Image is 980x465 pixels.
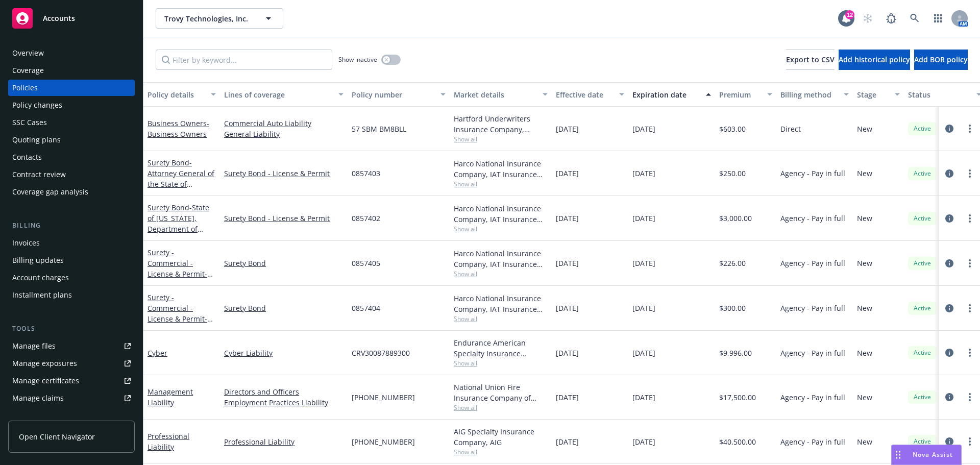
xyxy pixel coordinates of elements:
div: Quoting plans [12,132,61,148]
a: Coverage [8,62,135,79]
a: Report a Bug [881,8,901,29]
a: Manage certificates [8,373,135,389]
span: Direct [780,124,801,134]
button: Market details [450,82,552,107]
a: Surety Bond [148,203,209,255]
div: Stage [857,89,889,100]
span: $3,000.00 [719,213,752,224]
button: Expiration date [628,82,715,107]
span: Show all [454,403,548,412]
span: Export to CSV [786,55,835,64]
span: Agency - Pay in full [780,258,845,268]
button: Lines of coverage [220,82,348,107]
button: Effective date [552,82,628,107]
button: Billing method [776,82,853,107]
a: Surety - Commercial - License & Permit [148,248,211,300]
a: Manage BORs [8,407,135,424]
button: Stage [853,82,904,107]
span: $9,996.00 [719,348,752,358]
div: Coverage [12,62,44,79]
span: $17,500.00 [719,392,756,403]
div: Market details [454,89,536,100]
a: Surety Bond - License & Permit [224,168,344,179]
div: Billing [8,221,135,231]
div: Installment plans [12,287,72,303]
div: Billing method [780,89,838,100]
span: New [857,348,872,358]
span: New [857,436,872,447]
span: Show all [454,225,548,233]
div: AIG Specialty Insurance Company, AIG [454,426,548,448]
a: Overview [8,45,135,61]
span: $300.00 [719,303,746,313]
a: Manage claims [8,390,135,406]
span: New [857,258,872,268]
input: Filter by keyword... [156,50,332,70]
button: Nova Assist [891,445,962,465]
span: Show all [454,359,548,368]
a: Cyber [148,348,167,358]
a: Manage exposures [8,355,135,372]
a: Cyber Liability [224,348,344,358]
span: [DATE] [632,258,655,268]
a: Installment plans [8,287,135,303]
a: more [964,167,976,180]
span: New [857,168,872,179]
a: Billing updates [8,252,135,268]
span: [DATE] [556,124,579,134]
span: Agency - Pay in full [780,303,845,313]
div: Invoices [12,235,40,251]
a: Policies [8,80,135,96]
a: Directors and Officers [224,386,344,397]
div: Harco National Insurance Company, IAT Insurance Group [454,203,548,225]
span: Active [912,437,933,446]
span: Agency - Pay in full [780,436,845,447]
a: Surety Bond - License & Permit [224,213,344,224]
div: Manage files [12,338,56,354]
span: Active [912,259,933,268]
span: Add historical policy [839,55,910,64]
div: Overview [12,45,44,61]
a: General Liability [224,129,344,139]
span: Active [912,348,933,357]
div: 12 [845,10,854,19]
a: Accounts [8,4,135,33]
span: Active [912,169,933,178]
span: [DATE] [632,392,655,403]
span: 0857404 [352,303,380,313]
a: Coverage gap analysis [8,184,135,200]
a: more [964,435,976,448]
div: Account charges [12,270,69,286]
a: Contract review [8,166,135,183]
span: Agency - Pay in full [780,392,845,403]
button: Add BOR policy [914,50,968,70]
div: Coverage gap analysis [12,184,88,200]
span: [DATE] [632,436,655,447]
a: SSC Cases [8,114,135,131]
span: [DATE] [556,436,579,447]
a: Employment Practices Liability [224,397,344,408]
a: circleInformation [943,435,955,448]
span: Active [912,393,933,402]
div: Status [908,89,970,100]
a: Business Owners [148,118,209,139]
span: Agency - Pay in full [780,348,845,358]
button: Policy details [143,82,220,107]
span: Active [912,214,933,223]
span: [DATE] [556,213,579,224]
a: Commercial Auto Liability [224,118,344,129]
button: Trovy Technologies, Inc. [156,8,283,29]
a: Surety Bond [224,258,344,268]
span: Agency - Pay in full [780,168,845,179]
a: Professional Liability [148,431,189,452]
span: $40,500.00 [719,436,756,447]
span: Show all [454,314,548,323]
div: Manage claims [12,390,64,406]
a: Surety Bond [148,158,214,200]
a: more [964,123,976,135]
div: Policy changes [12,97,62,113]
div: Manage BORs [12,407,60,424]
a: circleInformation [943,302,955,314]
span: Show inactive [338,55,377,64]
div: Premium [719,89,761,100]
